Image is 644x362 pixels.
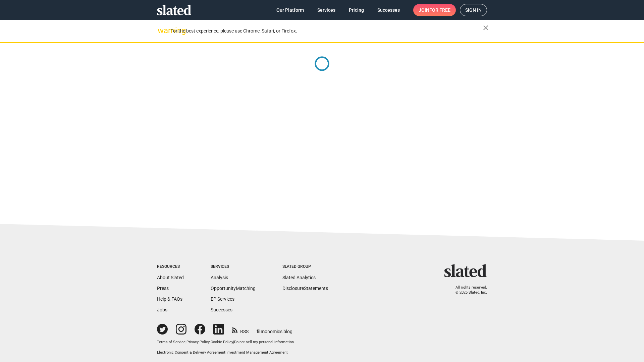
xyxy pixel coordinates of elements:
[232,324,249,335] a: RSS
[276,4,304,16] span: Our Platform
[317,4,335,16] span: Services
[211,340,233,344] a: Cookie Policy
[448,285,487,295] p: All rights reserved. © 2025 Slated, Inc.
[257,329,265,334] span: film
[158,26,166,35] mat-icon: warning
[413,4,456,16] a: Joinfor free
[257,323,292,335] a: filmonomics blog
[349,4,364,16] span: Pricing
[170,26,483,36] div: For the best experience, please use Chrome, Safari, or Firefox.
[460,4,487,16] a: Sign in
[157,340,185,344] a: Terms of Service
[210,340,211,344] span: |
[157,307,167,312] a: Jobs
[157,350,225,355] a: Electronic Consent & Delivery Agreement
[377,4,400,16] span: Successes
[372,4,405,16] a: Successes
[234,340,294,345] button: Do not sell my personal information
[282,286,328,291] a: DisclosureStatements
[157,296,182,302] a: Help & FAQs
[226,350,288,355] a: Investment Management Agreement
[282,275,316,280] a: Slated Analytics
[282,264,328,269] div: Slated Group
[233,340,234,344] span: |
[211,264,256,269] div: Services
[157,264,184,269] div: Resources
[482,24,490,32] mat-icon: close
[186,340,210,344] a: Privacy Policy
[429,4,450,16] span: for free
[312,4,341,16] a: Services
[225,350,226,355] span: |
[271,4,309,16] a: Our Platform
[211,286,256,291] a: OpportunityMatching
[211,307,232,312] a: Successes
[157,275,184,280] a: About Slated
[157,286,169,291] a: Press
[211,296,234,302] a: EP Services
[185,340,186,344] span: |
[343,4,369,16] a: Pricing
[419,4,450,16] span: Join
[211,275,228,280] a: Analysis
[465,4,482,16] span: Sign in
